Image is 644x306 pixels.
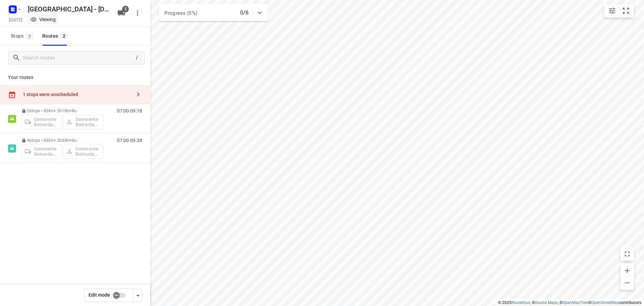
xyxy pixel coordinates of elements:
[8,74,142,81] p: Your routes
[23,53,133,63] input: Search routes
[562,300,588,305] a: OpenMapTiles
[72,138,76,143] span: 6u
[512,300,530,305] a: Routetitan
[60,32,68,39] span: 2
[115,6,128,20] button: 5
[535,300,558,305] a: Stadia Maps
[498,300,641,305] li: © 2025 , © , © © contributors
[89,292,110,298] span: Edit mode
[21,108,103,113] p: 2 stops • 52km • 2h18m
[240,9,249,17] p: 0/6
[159,4,268,21] div: Progress (0%)0/6
[591,300,619,305] a: OpenStreetMap
[134,291,142,299] div: Driver app settings
[164,10,197,16] span: Progress (0%)
[131,6,144,20] button: More
[70,108,72,113] span: •
[30,16,56,23] div: You are currently in view mode. To make any changes, go to edit project.
[25,33,34,40] span: 7
[70,138,72,143] span: •
[42,32,70,40] div: Routes
[21,138,103,143] p: 4 stops • 63km • 2h38m
[23,92,131,97] div: 1 stops were unscheduled
[122,6,129,12] span: 5
[72,108,76,113] span: 8u
[117,138,142,143] p: 07:00-09:38
[604,4,634,17] div: small contained button group
[619,4,633,17] button: Fit zoom
[133,54,141,61] div: /
[605,4,619,17] button: Map settings
[11,32,36,40] span: Stops
[117,108,142,114] p: 07:00-09:18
